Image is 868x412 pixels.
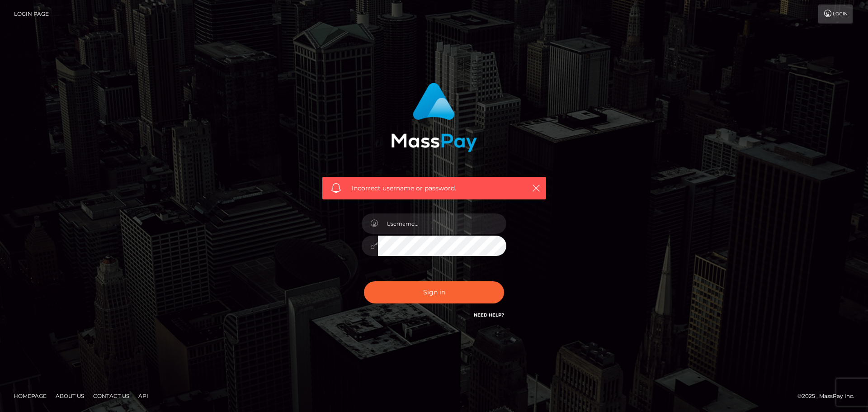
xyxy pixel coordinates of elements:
[818,5,853,24] a: Login
[364,281,504,303] button: Sign in
[10,389,50,403] a: Homepage
[378,213,506,234] input: Username...
[90,389,133,403] a: Contact Us
[797,391,861,401] div: © 2025 , MassPay Inc.
[52,389,88,403] a: About Us
[474,312,504,318] a: Need Help?
[135,389,152,403] a: API
[391,83,477,152] img: MassPay Login
[352,184,517,193] span: Incorrect username or password.
[14,5,49,24] a: Login Page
